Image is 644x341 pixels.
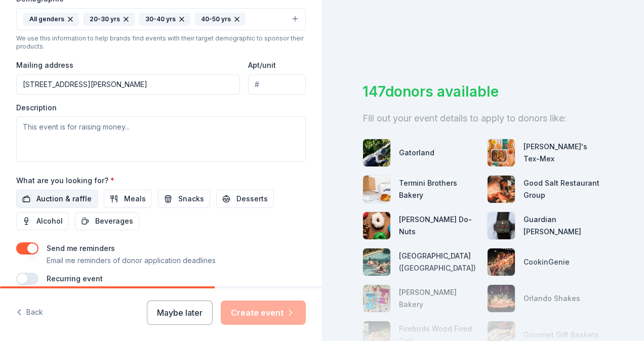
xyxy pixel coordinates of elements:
div: All genders [23,13,79,26]
img: photo for Guardian Angel Device [488,212,515,239]
label: Apt/unit [248,60,276,70]
button: Alcohol [16,212,69,230]
button: Back [16,302,43,323]
label: What are you looking for? [16,176,114,186]
span: Desserts [236,193,268,205]
input: # [248,74,306,95]
div: Termini Brothers Bakery [399,177,479,201]
img: photo for Termini Brothers Bakery [363,176,390,203]
div: Fill out your event details to apply to donors like: [363,110,603,126]
div: 20-30 yrs [83,13,135,26]
span: Snacks [178,193,204,205]
label: Recurring event [47,274,103,283]
div: We use this information to help brands find events with their target demographic to sponsor their... [16,34,306,51]
div: 40-50 yrs [194,13,246,26]
button: Snacks [158,190,210,208]
span: Meals [124,193,146,205]
label: Send me reminders [47,244,115,252]
span: Beverages [95,215,133,227]
p: Email me reminders of donor application deadlines [47,254,216,267]
div: Good Salt Restaurant Group [524,177,603,201]
img: photo for Good Salt Restaurant Group [488,176,515,203]
label: Mailing address [16,60,73,70]
span: Auction & raffle [36,193,92,205]
div: Guardian [PERSON_NAME] [524,214,603,238]
button: Auction & raffle [16,190,98,208]
img: photo for Gatorland [363,139,390,166]
button: Desserts [216,190,274,208]
label: Description [16,103,57,113]
input: Enter a US address [16,74,240,95]
div: [PERSON_NAME]'s Tex-Mex [524,141,603,165]
button: All genders20-30 yrs30-40 yrs40-50 yrs [16,8,306,30]
button: Maybe later [147,301,213,325]
button: Meals [104,190,152,208]
span: Alcohol [36,215,63,227]
img: photo for Shipley Do-Nuts [363,212,390,239]
img: photo for Chuy's Tex-Mex [488,139,515,166]
div: [PERSON_NAME] Do-Nuts [399,214,479,238]
div: 147 donors available [363,81,603,102]
button: Beverages [75,212,139,230]
div: Gatorland [399,147,434,159]
div: 30-40 yrs [139,13,190,26]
